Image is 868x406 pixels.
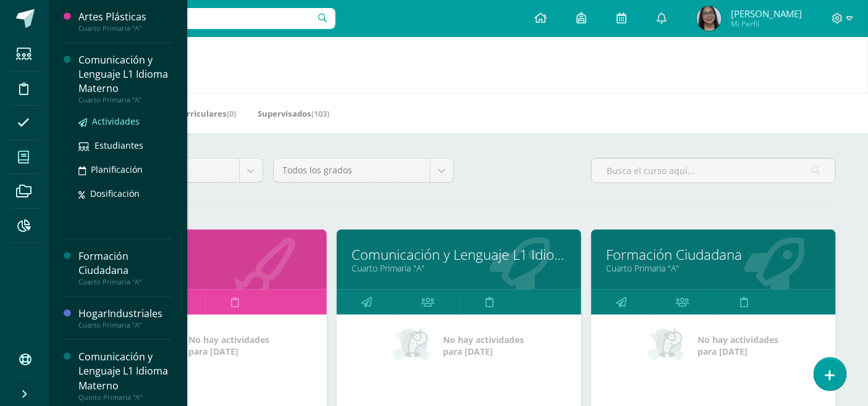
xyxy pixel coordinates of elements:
a: Formación CiudadanaCuarto Primaria "A" [78,249,172,286]
a: Planificación [78,162,172,176]
span: No hay actividades para [DATE] [443,334,524,357]
a: Cuarto Primaria "A" [352,262,566,274]
span: Mi Perfil [731,19,802,29]
img: no_activities_small.png [648,327,689,364]
span: (0) [227,108,236,119]
span: No hay actividades para [DATE] [697,334,778,357]
div: Cuarto Primaria "A" [78,278,172,286]
span: No hay actividades para [DATE] [188,334,269,357]
a: Artes Plásticas [98,245,311,264]
a: Cuarto Primaria "A" [98,262,311,274]
div: Comunicación y Lenguaje L1 Idioma Materno [78,350,172,392]
a: Formación Ciudadana [607,245,820,264]
a: Artes PlásticasCuarto Primaria "A" [78,10,172,33]
div: HogarIndustriales [78,307,172,321]
div: Quinto Primaria "A" [78,393,172,402]
span: (103) [311,108,329,119]
div: Cuarto Primaria "A" [78,96,172,104]
a: Supervisados(103) [258,104,329,123]
a: Actividades [78,114,172,128]
span: Dosificación [90,188,140,199]
a: Mis Extracurriculares(0) [139,104,236,123]
span: Planificación [91,164,143,175]
a: HogarIndustrialesCuarto Primaria "A" [78,307,172,329]
a: Estudiantes [78,138,172,152]
div: Cuarto Primaria "A" [78,24,172,33]
div: Cuarto Primaria "A" [78,321,172,329]
span: Estudiantes [95,139,143,151]
a: Cuarto Primaria "A" [607,262,820,274]
img: 57f8203d49280542915512b9ff47d106.png [697,6,722,31]
div: Artes Plásticas [78,10,172,24]
input: Busca un usuario... [57,8,335,29]
span: Todos los grados [283,159,421,182]
input: Busca el curso aquí... [592,159,835,183]
a: Dosificación [78,186,172,201]
a: Comunicación y Lenguaje L1 Idioma Materno [352,245,566,264]
span: [PERSON_NAME] [731,7,802,20]
img: no_activities_small.png [394,327,434,364]
span: Actividades [92,115,140,127]
a: Comunicación y Lenguaje L1 Idioma MaternoCuarto Primaria "A" [78,53,172,104]
a: Comunicación y Lenguaje L1 Idioma MaternoQuinto Primaria "A" [78,350,172,401]
div: Formación Ciudadana [78,249,172,278]
a: Todos los grados [274,159,453,182]
div: Comunicación y Lenguaje L1 Idioma Materno [78,53,172,96]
